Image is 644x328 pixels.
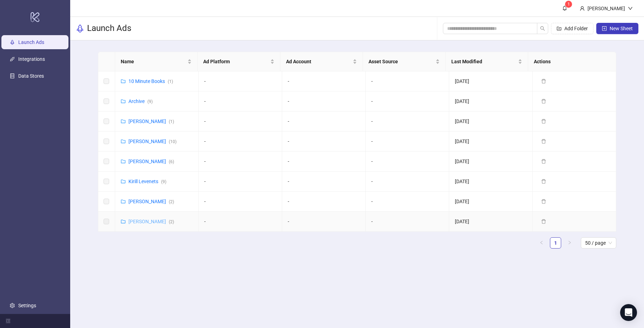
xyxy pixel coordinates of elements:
[366,172,449,192] td: -
[596,23,638,34] button: New Sheet
[198,52,280,71] th: Ad Platform
[203,58,269,65] span: Ad Platform
[18,73,44,79] a: Data Stores
[449,111,533,131] td: [DATE]
[282,131,366,152] td: -
[199,131,282,152] td: -
[199,111,282,131] td: -
[550,238,561,248] a: 1
[366,152,449,172] td: -
[449,192,533,212] td: [DATE]
[169,139,177,144] span: ( 10 )
[366,91,449,111] td: -
[449,91,533,111] td: [DATE]
[539,240,544,245] span: left
[581,237,616,249] div: Page Size
[282,192,366,212] td: -
[128,118,174,124] a: [PERSON_NAME](1)
[567,2,570,7] span: 1
[282,212,366,232] td: -
[446,52,529,71] th: Last Modified
[121,119,126,124] span: folder
[564,237,575,249] li: Next Page
[128,179,166,184] a: Kirill Levenets(9)
[18,303,36,308] a: Settings
[541,79,546,84] span: delete
[199,212,282,232] td: -
[282,91,366,111] td: -
[602,26,607,31] span: plus-square
[168,79,173,84] span: ( 1 )
[280,52,363,71] th: Ad Account
[282,172,366,192] td: -
[121,199,126,204] span: folder
[121,179,126,184] span: folder
[585,5,628,12] div: [PERSON_NAME]
[128,159,174,164] a: [PERSON_NAME](6)
[541,119,546,124] span: delete
[541,99,546,104] span: delete
[369,58,434,65] span: Asset Source
[536,237,547,249] button: left
[199,172,282,192] td: -
[169,159,174,164] span: ( 6 )
[449,131,533,152] td: [DATE]
[562,6,567,11] span: bell
[580,6,585,11] span: user
[18,39,44,45] a: Launch Ads
[528,52,611,71] th: Actions
[282,111,366,131] td: -
[541,159,546,164] span: delete
[87,23,131,34] h3: Launch Ads
[620,304,637,321] div: Open Intercom Messenger
[541,199,546,204] span: delete
[541,139,546,144] span: delete
[366,131,449,152] td: -
[128,199,174,204] a: [PERSON_NAME](2)
[121,99,126,104] span: folder
[451,58,517,65] span: Last Modified
[199,192,282,212] td: -
[366,71,449,91] td: -
[540,26,545,31] span: search
[557,26,562,31] span: folder-add
[565,1,572,8] sup: 1
[121,159,126,164] span: folder
[121,219,126,224] span: folder
[449,212,533,232] td: [DATE]
[282,71,366,91] td: -
[449,172,533,192] td: [DATE]
[286,58,352,65] span: Ad Account
[366,111,449,131] td: -
[564,237,575,249] button: right
[449,71,533,91] td: [DATE]
[199,152,282,172] td: -
[449,152,533,172] td: [DATE]
[121,79,126,84] span: folder
[147,99,153,104] span: ( 9 )
[128,139,177,144] a: [PERSON_NAME](10)
[363,52,446,71] th: Asset Source
[76,24,84,33] span: rocket
[628,6,633,11] span: down
[610,26,633,31] span: New Sheet
[536,237,547,249] li: Previous Page
[169,199,174,204] span: ( 2 )
[121,58,186,65] span: Name
[366,212,449,232] td: -
[550,237,561,249] li: 1
[121,139,126,144] span: folder
[169,119,174,124] span: ( 1 )
[18,56,45,62] a: Integrations
[541,179,546,184] span: delete
[128,78,173,84] a: 10 Minute Books(1)
[199,71,282,91] td: -
[564,26,588,31] span: Add Folder
[551,23,593,34] button: Add Folder
[115,52,198,71] th: Name
[282,152,366,172] td: -
[585,238,612,248] span: 50 / page
[128,98,153,104] a: Archive(9)
[161,179,166,184] span: ( 9 )
[199,91,282,111] td: -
